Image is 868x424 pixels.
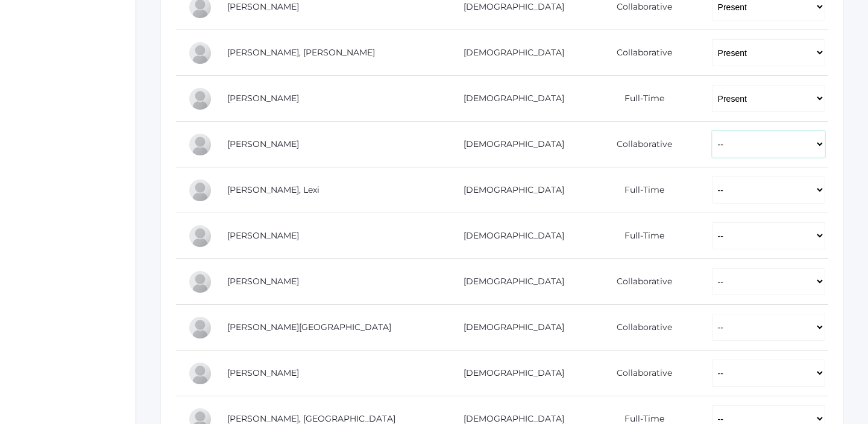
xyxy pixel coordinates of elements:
td: [DEMOGRAPHIC_DATA] [439,76,580,122]
td: [DEMOGRAPHIC_DATA] [439,259,580,305]
div: Stone Haynes [188,41,212,65]
td: Collaborative [580,259,700,305]
a: [PERSON_NAME], Lexi [227,184,319,195]
a: [PERSON_NAME] [227,93,299,104]
td: [DEMOGRAPHIC_DATA] [439,30,580,76]
td: [DEMOGRAPHIC_DATA] [439,122,580,167]
td: Collaborative [580,305,700,351]
a: [PERSON_NAME], [PERSON_NAME] [227,47,375,58]
a: [PERSON_NAME] [227,230,299,241]
td: Full-Time [580,167,700,213]
a: [PERSON_NAME], [GEOGRAPHIC_DATA] [227,413,395,424]
a: [PERSON_NAME] [227,1,299,12]
div: Lexi Judy [188,178,212,202]
td: [DEMOGRAPHIC_DATA] [439,351,580,396]
td: Collaborative [580,122,700,167]
div: Savannah Maurer [188,316,212,340]
div: Hannah Hrehniy [188,87,212,111]
td: [DEMOGRAPHIC_DATA] [439,305,580,351]
td: Collaborative [580,30,700,76]
td: Full-Time [580,76,700,122]
a: [PERSON_NAME][GEOGRAPHIC_DATA] [227,322,391,332]
td: Collaborative [580,351,700,396]
div: Colton Maurer [188,270,212,294]
td: [DEMOGRAPHIC_DATA] [439,167,580,213]
td: [DEMOGRAPHIC_DATA] [439,213,580,259]
a: [PERSON_NAME] [227,276,299,287]
div: Corbin Intlekofer [188,132,212,157]
td: Full-Time [580,213,700,259]
div: Cole McCollum [188,361,212,385]
a: [PERSON_NAME] [227,139,299,149]
a: [PERSON_NAME] [227,367,299,378]
div: Frances Leidenfrost [188,224,212,248]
